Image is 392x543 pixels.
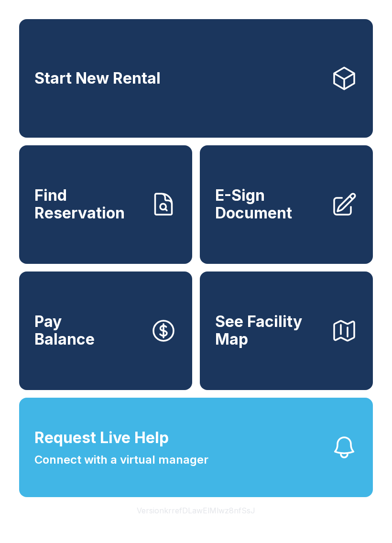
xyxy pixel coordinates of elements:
span: E-Sign Document [215,187,323,222]
button: PayBalance [19,271,192,390]
button: See Facility Map [200,271,373,390]
span: Pay Balance [34,313,95,348]
span: Start New Rental [34,70,161,87]
a: Start New Rental [19,19,373,138]
span: Find Reservation [34,187,142,222]
button: Request Live HelpConnect with a virtual manager [19,398,373,497]
span: Request Live Help [34,426,169,449]
a: Find Reservation [19,145,192,264]
span: Connect with a virtual manager [34,451,208,468]
span: See Facility Map [215,313,323,348]
button: VersionkrrefDLawElMlwz8nfSsJ [129,497,263,524]
a: E-Sign Document [200,145,373,264]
